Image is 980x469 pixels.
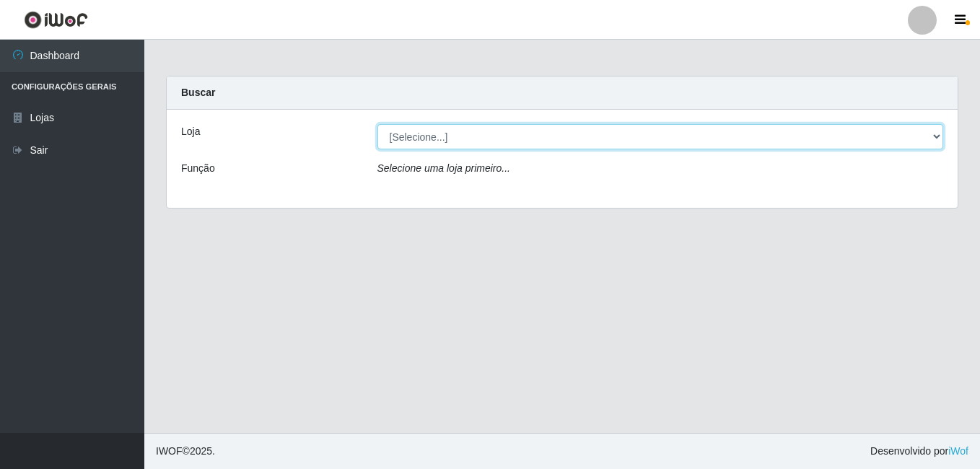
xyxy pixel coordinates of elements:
[156,445,183,457] span: IWOF
[870,444,968,459] span: Desenvolvido por
[156,444,215,459] span: © 2025 .
[948,445,968,457] a: iWof
[181,124,200,139] label: Loja
[181,87,215,98] strong: Buscar
[24,11,88,29] img: CoreUI Logo
[181,161,215,176] label: Função
[377,162,510,174] i: Selecione uma loja primeiro...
